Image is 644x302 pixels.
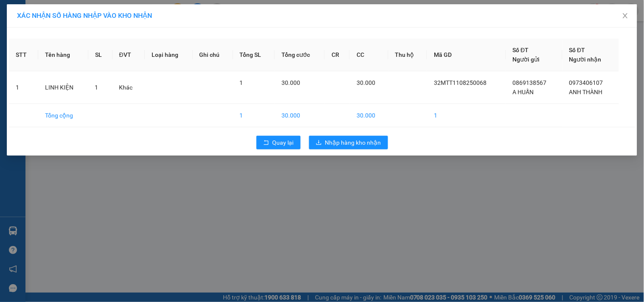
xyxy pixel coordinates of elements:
[281,79,300,86] span: 30.000
[325,39,350,71] th: CR
[427,104,506,127] td: 1
[38,39,88,71] th: Tên hàng
[613,4,637,28] button: Close
[38,71,88,104] td: LINH KIỆN
[273,138,294,147] span: Quay lại
[9,71,38,104] td: 1
[388,39,427,71] th: Thu hộ
[112,39,145,71] th: ĐVT
[263,140,269,146] span: rollback
[316,140,322,146] span: download
[513,56,540,63] span: Người gửi
[240,79,243,86] span: 1
[275,39,325,71] th: Tổng cước
[434,79,487,86] span: 32MTT1108250068
[350,104,388,127] td: 30.000
[513,79,547,86] span: 0869138567
[622,12,629,19] span: close
[569,89,603,95] span: ANH THÀNH
[17,11,152,20] span: XÁC NHẬN SỐ HÀNG NHẬP VÀO KHO NHẬN
[38,104,88,127] td: Tổng cộng
[309,136,388,149] button: downloadNhập hàng kho nhận
[513,89,534,95] span: A HUẤN
[9,39,38,71] th: STT
[145,39,193,71] th: Loại hàng
[569,56,602,63] span: Người nhận
[193,39,233,71] th: Ghi chú
[88,39,112,71] th: SL
[256,136,301,149] button: rollbackQuay lại
[427,39,506,71] th: Mã GD
[325,138,381,147] span: Nhập hàng kho nhận
[233,104,275,127] td: 1
[112,71,145,104] td: Khác
[275,104,325,127] td: 30.000
[350,39,388,71] th: CC
[357,79,375,86] span: 30.000
[233,39,275,71] th: Tổng SL
[95,84,98,91] span: 1
[569,47,585,53] span: Số ĐT
[569,79,603,86] span: 0973406107
[513,47,529,53] span: Số ĐT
